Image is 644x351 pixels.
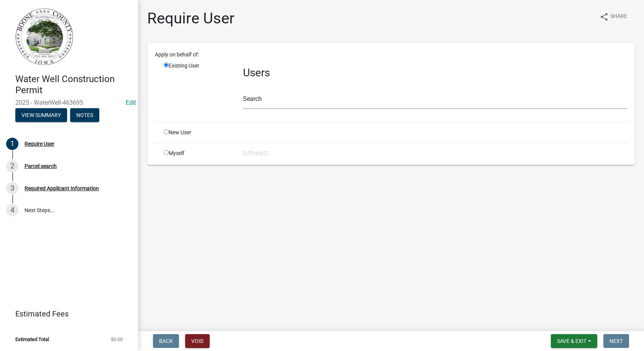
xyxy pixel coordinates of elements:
span: Back [159,338,173,344]
div: Existing User [158,62,237,116]
div: Parcel search [25,163,57,169]
div: 2 [6,160,18,172]
div: New User [158,129,237,137]
span: Estimated Total [15,337,49,342]
wm-modal-confirm: Edit Application Number [126,99,136,106]
button: Next [603,334,629,348]
span: $0.00 [111,337,123,342]
wm-modal-confirm: Notes [70,112,99,119]
span: Share [610,12,627,21]
a: Edit [126,99,136,106]
div: Apply on behalf of: [149,51,633,59]
wm-modal-confirm: Summary [15,112,67,119]
button: Notes [70,108,99,122]
div: 1 [6,138,18,150]
div: Required Applicant Information [25,186,99,191]
span: 2025 - WaterWell-463695 [15,99,123,106]
a: Estimated Fees [6,306,126,321]
div: 3 [6,182,18,194]
button: Void [185,334,210,348]
button: Back [153,334,179,348]
span: Next [609,338,623,344]
h4: Water Well Construction Permit [15,74,132,96]
button: View Summary [15,108,67,122]
span: Save & Exit [557,338,586,344]
button: shareShare [593,9,633,24]
h3: Users [243,66,627,79]
div: Require User [25,141,54,147]
div: 4 [6,204,18,216]
div: Myself [158,149,237,157]
h1: Require User [147,9,235,28]
i: share [600,12,609,21]
img: Boone County, Iowa [15,8,74,66]
button: Save & Exit [551,334,597,348]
